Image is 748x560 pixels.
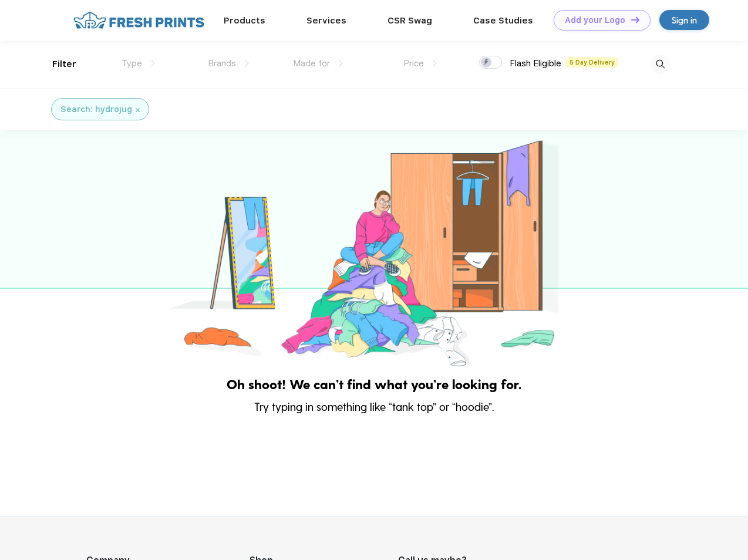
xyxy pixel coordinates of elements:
[510,58,561,69] span: Flash Eligible
[208,58,236,69] span: Brands
[224,15,265,26] a: Products
[151,60,155,67] img: dropdown.png
[122,58,142,69] span: Type
[565,15,625,25] div: Add your Logo
[659,10,709,30] a: Sign in
[433,60,437,67] img: dropdown.png
[339,60,343,67] img: dropdown.png
[631,16,639,23] img: DT
[52,58,76,71] div: Filter
[651,55,670,74] img: desktop_search.svg
[293,58,330,69] span: Made for
[245,60,249,67] img: dropdown.png
[70,10,208,31] img: fo%20logo%202.webp
[566,57,618,68] span: 5 Day Delivery
[60,103,132,116] div: Search: hydrojug
[403,58,424,69] span: Price
[672,14,697,27] div: Sign in
[136,108,140,112] img: filter_cancel.svg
